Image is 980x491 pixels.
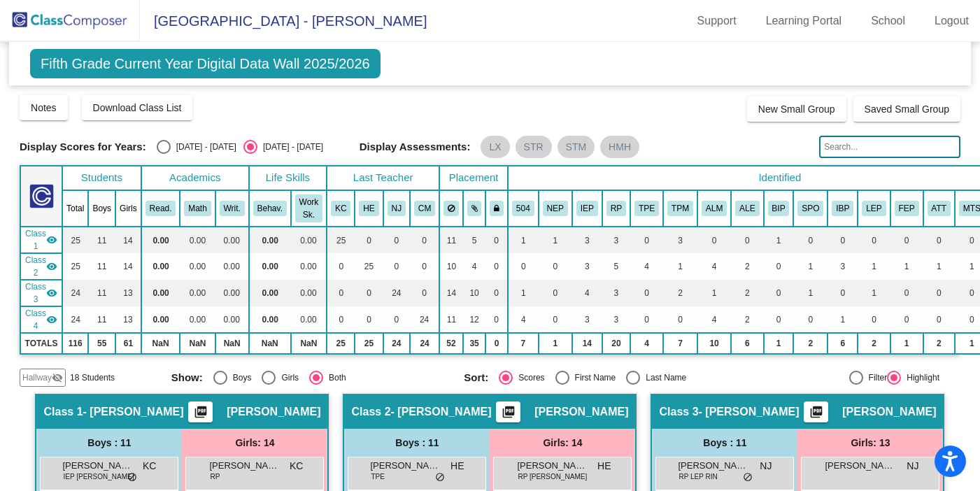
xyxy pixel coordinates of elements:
td: 0.00 [180,280,215,306]
td: 0 [539,280,572,306]
td: 0 [539,306,572,333]
td: 0 [890,280,923,306]
th: Attendance Concern [923,190,955,227]
button: Writ. [220,201,245,216]
td: 1 [890,253,923,280]
td: 11 [88,280,115,306]
div: Boys : 11 [652,429,797,457]
a: Support [686,10,748,32]
span: [PERSON_NAME] [227,405,320,419]
button: Read. [145,201,176,216]
td: 0.00 [215,227,249,253]
span: TPE [371,471,384,482]
span: KC [290,459,303,474]
button: ATT [928,201,951,216]
td: 25 [62,227,88,253]
td: 1 [858,280,890,306]
th: English Language Learner- Fluent English Proficiency [890,190,923,227]
td: 4 [572,280,602,306]
td: 4 [630,253,663,280]
td: Nickie Jackson - Jackson [20,280,62,306]
a: Logout [923,10,980,32]
div: Boys : 11 [36,429,182,457]
th: Talent Pool - ELA [630,190,663,227]
td: 0.00 [249,227,291,253]
td: 11 [88,306,115,333]
td: 0.00 [180,253,215,280]
span: 18 Students [70,371,115,384]
button: Download Class List [82,95,193,120]
td: 0 [858,227,890,253]
td: NaN [215,333,249,354]
td: 0 [828,280,858,306]
th: Kathryn Cox [327,190,355,227]
span: [PERSON_NAME] Del [PERSON_NAME] [678,459,748,473]
td: 2 [793,333,828,354]
mat-radio-group: Select an option [171,371,453,385]
td: 0 [764,253,794,280]
span: RP [210,471,220,482]
td: 0.00 [180,306,215,333]
td: 0 [630,306,663,333]
th: Last Teacher [327,166,439,190]
th: Boys [88,190,115,227]
td: 0 [485,227,508,253]
mat-radio-group: Select an option [464,371,746,385]
td: NaN [180,333,215,354]
td: 24 [383,333,410,354]
td: 1 [828,306,858,333]
td: 4 [508,306,539,333]
div: First Name [569,371,616,384]
td: 11 [439,306,463,333]
th: Behavior Intervention Plan [764,190,794,227]
span: [PERSON_NAME] [209,459,279,473]
div: Highlight [901,371,939,384]
a: Learning Portal [755,10,853,32]
td: 0 [410,253,439,280]
td: Cindy Mann - Mann [20,306,62,333]
td: 1 [858,253,890,280]
td: 0 [923,227,955,253]
button: FEP [895,201,919,216]
td: 61 [115,333,141,354]
span: [PERSON_NAME] [534,405,628,419]
mat-chip: LX [481,136,509,158]
mat-chip: HMH [600,136,639,158]
span: NJ [907,459,918,474]
td: 2 [731,280,763,306]
td: 0 [355,306,383,333]
td: 1 [890,333,923,354]
td: 1 [793,280,828,306]
span: - [PERSON_NAME] [83,405,184,419]
span: Class 3 [659,405,698,419]
td: 10 [463,280,486,306]
td: 0 [828,227,858,253]
button: NEP [543,201,568,216]
span: Class 3 [25,280,46,306]
td: 0 [508,253,539,280]
span: Hallway [22,371,52,384]
mat-icon: visibility [46,314,57,325]
td: 7 [663,333,697,354]
mat-radio-group: Select an option [157,140,323,154]
td: 1 [508,280,539,306]
button: BIP [768,201,790,216]
button: IBP [832,201,853,216]
td: 0 [355,280,383,306]
span: [GEOGRAPHIC_DATA] - [PERSON_NAME] [140,10,427,32]
th: Total [62,190,88,227]
th: Adavanced Learning Plan ELA [731,190,763,227]
mat-icon: visibility_off [52,372,63,383]
th: English Language Learner Limited English Proficiency [858,190,890,227]
th: English Language Learner - Non English Proficient [539,190,572,227]
button: RP [606,201,626,216]
td: 20 [602,333,630,354]
td: 3 [602,306,630,333]
div: Boys [227,371,252,384]
button: 504 [512,201,534,216]
th: Nickie Jackson [383,190,410,227]
td: 0 [923,280,955,306]
button: LEP [862,201,886,216]
td: 2 [731,306,763,333]
button: HE [359,201,378,216]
